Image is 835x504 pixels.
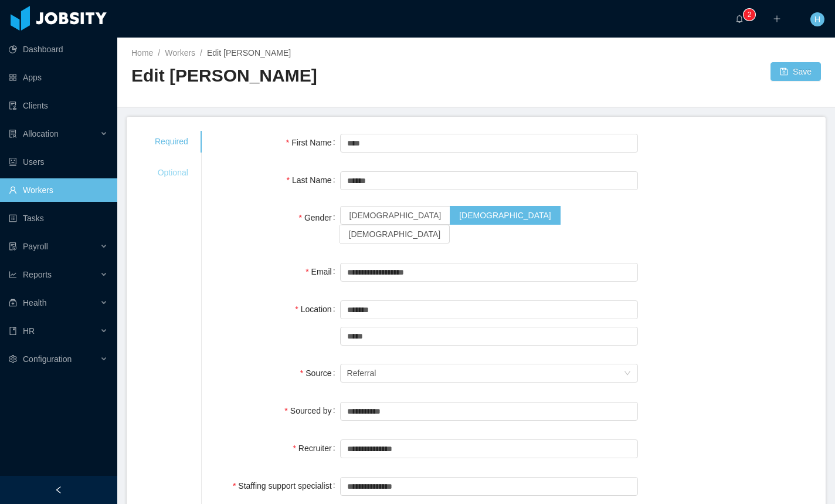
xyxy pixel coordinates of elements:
[298,213,340,222] label: Gender
[9,66,108,89] a: icon: appstoreApps
[773,15,781,23] i: icon: plus
[349,229,441,239] span: [DEMOGRAPHIC_DATA]
[347,364,376,382] div: Referral
[9,355,17,363] i: icon: setting
[165,48,195,57] a: Workers
[200,48,202,57] span: /
[9,242,17,251] i: icon: file-protect
[158,48,160,57] span: /
[286,138,340,147] label: First Name
[770,62,821,81] button: icon: saveSave
[284,406,340,415] label: Sourced by
[300,368,340,378] label: Source
[748,9,752,21] p: 2
[131,48,153,57] a: Home
[23,242,48,251] span: Payroll
[744,9,755,21] sup: 2
[340,263,638,282] input: Email
[9,38,108,61] a: icon: pie-chartDashboard
[233,481,340,491] label: Staffing support specialist
[735,15,744,23] i: icon: bell
[9,94,108,117] a: icon: auditClients
[141,162,202,184] div: Optional
[9,299,17,307] i: icon: medicine-box
[23,270,52,279] span: Reports
[131,64,476,88] h2: Edit [PERSON_NAME]
[23,129,59,138] span: Allocation
[286,175,340,185] label: Last Name
[9,150,108,174] a: icon: robotUsers
[9,270,17,279] i: icon: line-chart
[23,326,35,336] span: HR
[349,211,442,220] span: [DEMOGRAPHIC_DATA]
[9,327,17,335] i: icon: book
[814,12,820,26] span: H
[207,48,291,57] span: Edit [PERSON_NAME]
[340,134,638,153] input: First Name
[23,354,72,364] span: Configuration
[293,444,340,453] label: Recruiter
[9,130,17,138] i: icon: solution
[141,131,202,153] div: Required
[23,298,46,307] span: Health
[9,178,108,202] a: icon: userWorkers
[306,267,340,276] label: Email
[459,211,551,220] span: [DEMOGRAPHIC_DATA]
[9,207,108,230] a: icon: profileTasks
[340,171,638,190] input: Last Name
[295,305,340,314] label: Location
